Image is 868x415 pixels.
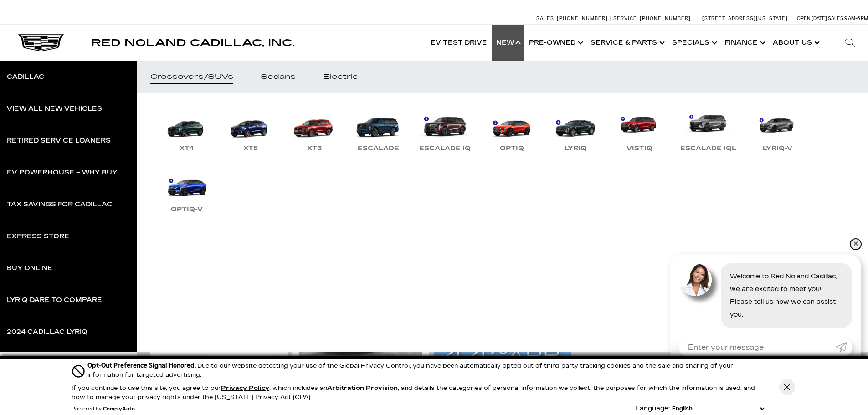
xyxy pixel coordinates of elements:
span: Red Noland Cadillac, Inc. [91,37,294,48]
a: Escalade [351,107,406,154]
select: Language Select [670,404,766,413]
div: EV Powerhouse – Why Buy [7,169,117,176]
div: Express Store [7,233,69,240]
div: OPTIQ-V [166,204,207,215]
a: OPTIQ [484,107,539,154]
a: XT5 [223,107,278,154]
a: New [492,25,524,61]
div: Cadillac [7,74,44,80]
a: LYRIQ-V [750,107,805,154]
div: VISTIQ [622,143,657,154]
span: Sales: [536,15,555,21]
div: LYRIQ [560,143,591,154]
a: Service: [PHONE_NUMBER] [610,16,693,21]
u: Privacy Policy [221,384,269,392]
div: View All New Vehicles [7,106,102,112]
a: EV Test Drive [426,25,492,61]
div: LYRIQ-V [758,143,797,154]
div: Language: [635,405,670,412]
a: OPTIQ-V [159,168,214,215]
a: Submit [836,337,852,357]
div: Retired Service Loaners [7,138,111,144]
span: Service: [613,15,638,21]
span: [PHONE_NUMBER] [557,15,608,21]
div: OPTIQ [495,143,529,154]
strong: Arbitration Provision [327,384,398,392]
a: Sales: [PHONE_NUMBER] [536,16,610,21]
a: XT4 [159,107,214,154]
span: 9 AM-6 PM [844,15,868,21]
div: Tax Savings for Cadillac [7,201,112,208]
span: Opt-Out Preference Signal Honored . [87,362,197,369]
a: Crossovers/SUVs [137,61,247,93]
div: Escalade IQ [415,143,475,154]
span: Sales: [828,15,844,21]
img: Cadillac Dark Logo with Cadillac White Text [18,34,64,51]
a: Electric [309,61,371,93]
a: ComplyAuto [103,406,135,412]
a: LYRIQ [548,107,603,154]
div: Escalade [353,143,404,154]
button: Save Vehicle [267,355,281,373]
button: Close Button [779,379,795,395]
div: Welcome to Red Noland Cadillac, we are excited to meet you! Please tell us how we can assist you. [721,263,852,328]
a: Sedans [247,61,309,93]
a: XT6 [287,107,342,154]
a: VISTIQ [612,107,667,154]
a: Pre-Owned [524,25,586,61]
div: XT4 [175,143,199,154]
div: Escalade IQL [676,143,741,154]
div: Buy Online [7,265,52,272]
div: Powered by [72,406,135,412]
span: [PHONE_NUMBER] [640,15,691,21]
div: Search [832,25,868,61]
img: Agent profile photo [679,263,712,296]
div: LYRIQ Dare to Compare [7,297,102,303]
div: Crossovers/SUVs [150,74,233,80]
button: Compare Vehicle [157,355,212,367]
a: Service & Parts [586,25,668,61]
a: Escalade IQL [676,107,741,154]
input: Enter your message [679,337,836,357]
div: Sedans [261,74,296,80]
p: If you continue to use this site, you agree to our , which includes an , and details the categori... [72,384,755,401]
a: Red Noland Cadillac, Inc. [91,38,294,47]
a: Finance [720,25,768,61]
div: Due to our website detecting your use of the Global Privacy Control, you have been automatically ... [87,361,766,379]
span: Open [DATE] [797,15,827,21]
a: Escalade IQ [415,107,475,154]
div: XT6 [303,143,326,154]
div: FeaturesFeatures [14,352,123,376]
a: [STREET_ADDRESS][US_STATE] [702,15,788,21]
div: 2024 Cadillac LYRIQ [7,329,87,335]
div: Electric [323,74,358,80]
div: XT5 [239,143,262,154]
a: About Us [768,25,822,61]
a: Specials [668,25,720,61]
